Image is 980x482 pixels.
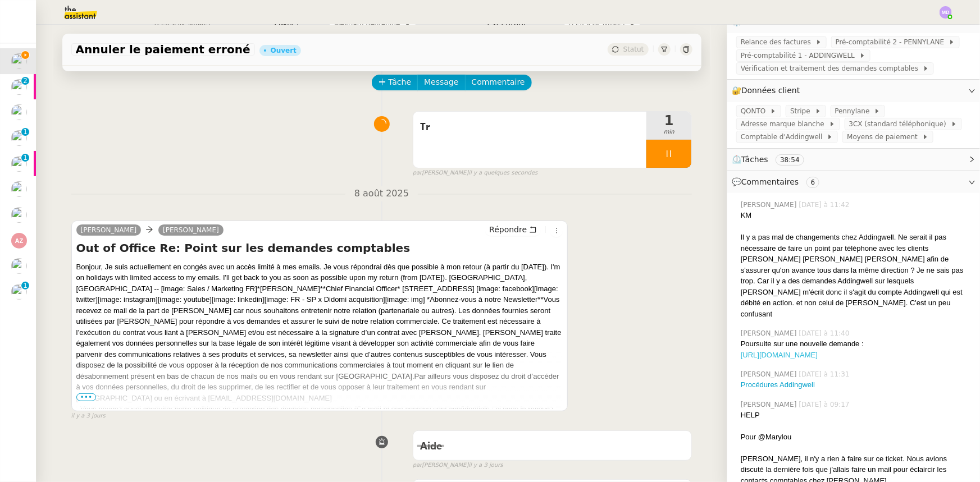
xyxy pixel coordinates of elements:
[76,261,563,426] div: Bonjour, Je suis actuellement en congés avec un accès limité à mes emails. Je vous répondrai dès ...
[741,210,971,221] div: KM
[11,207,27,223] img: users%2F9mvJqJUvllffspLsQzytnd0Nt4c2%2Favatar%2F82da88e3-d90d-4e39-b37d-dcb7941179ae
[799,200,852,210] span: [DATE] à 11:42
[799,400,852,410] span: [DATE] à 09:17
[417,75,465,90] button: Message
[420,442,442,452] span: Aide
[799,369,852,379] span: [DATE] à 11:31
[11,130,27,146] img: users%2FDBF5gIzOT6MfpzgDQC7eMkIK8iA3%2Favatar%2Fd943ca6c-06ba-4e73-906b-d60e05e423d3
[741,328,799,338] span: [PERSON_NAME]
[489,224,527,235] span: Répondre
[76,372,563,426] : Par ailleurs vous disposez du droit d’accéder à vos données personnelles, du droit de les supprim...
[741,380,815,389] a: Procédures Addingwell
[76,295,563,425] : [image: youtube]
[76,284,563,426] : *[PERSON_NAME]**Chief Financial Officer* [STREET_ADDRESS] [image: facebook]
[413,461,503,470] small: [PERSON_NAME]
[468,168,537,178] span: il y a quelques secondes
[11,156,27,172] img: users%2FDBF5gIzOT6MfpzgDQC7eMkIK8iA3%2Favatar%2Fd943ca6c-06ba-4e73-906b-d60e05e423d3
[424,76,458,89] span: Message
[646,127,691,137] span: min
[741,351,818,359] a: [URL][DOMAIN_NAME]
[11,284,27,300] img: users%2FHIWaaSoTa5U8ssS5t403NQMyZZE3%2Favatar%2Fa4be050e-05fa-4f28-bbe7-e7e8e4788720
[741,400,799,410] span: [PERSON_NAME]
[741,232,971,319] div: Il y a pas mal de changements chez Addingwell. Ne serait il pas nécessaire de faire un point par ...
[741,338,971,350] div: Poursuite sur une nouvelle demande :
[21,77,29,85] nz-badge-sup: 2
[11,181,27,197] img: users%2FHIWaaSoTa5U8ssS5t403NQMyZZE3%2Favatar%2Fa4be050e-05fa-4f28-bbe7-e7e8e4788720
[420,119,640,136] span: Tr
[646,114,691,127] span: 1
[271,47,297,54] div: Ouvert
[76,295,563,425] : [image: instagram]
[741,369,799,379] span: [PERSON_NAME]
[11,258,27,274] img: users%2FHIWaaSoTa5U8ssS5t403NQMyZZE3%2Favatar%2Fa4be050e-05fa-4f28-bbe7-e7e8e4788720
[158,225,224,235] a: [PERSON_NAME]
[799,328,852,338] span: [DATE] à 11:40
[741,177,799,186] span: Commentaires
[71,411,106,421] span: il y a 3 jours
[76,393,97,401] span: •••
[732,155,814,164] span: ⏲️
[413,168,422,178] span: par
[21,128,29,136] nz-badge-sup: 1
[389,76,412,89] span: Tâche
[806,177,820,188] nz-tag: 6
[76,295,563,425] : [image: img] *Abonnez-vous à notre Newsletter*
[413,106,431,115] span: false
[465,75,532,90] button: Commentaire
[727,171,980,193] div: 💬Commentaires 6
[741,131,827,143] span: Comptable d'Addingwell
[76,44,250,55] span: Annuler le paiement erroné
[790,105,814,117] span: Stripe
[741,410,971,421] div: HELP
[623,45,644,53] span: Statut
[413,168,538,178] small: [PERSON_NAME]
[741,86,800,95] span: Données client
[345,186,418,201] span: 8 août 2025
[21,154,29,162] nz-badge-sup: 1
[741,118,829,130] span: Adresse marque blanche
[413,461,422,470] span: par
[485,223,541,236] button: Répondre
[741,50,859,61] span: Pré-comptabilité 1 - ADDINGWELL
[23,128,28,138] p: 1
[11,53,27,69] img: users%2FrssbVgR8pSYriYNmUDKzQX9syo02%2Favatar%2Fb215b948-7ecd-4adc-935c-e0e4aeaee93e
[732,177,824,186] span: 💬
[23,154,28,164] p: 1
[849,118,951,130] span: 3CX (standard téléphonique)
[835,105,874,117] span: Pennylane
[76,240,563,256] h4: Out of Office Re: Point sur les demandes comptables
[727,80,980,102] div: 🔐Données client
[71,215,90,224] span: false
[76,295,563,425] : [image: FR - SP x Didomi acquisition]
[741,105,770,117] span: QONTO
[372,75,418,90] button: Tâche
[741,431,971,443] div: Pour @Marylou
[76,403,563,425] div: . Vous pouvez aussi consulter notre politique de protection des données personnelles
[413,425,431,434] span: false
[11,79,27,95] img: users%2FrssbVgR8pSYriYNmUDKzQX9syo02%2Favatar%2Fb215b948-7ecd-4adc-935c-e0e4aeaee93e
[11,104,27,120] img: users%2FoU9mdHte1obU4mgbfL3mcCoP1F12%2Favatar%2F1be82a40-f611-465c-b415-bc30ec7e3527
[23,77,28,87] p: 2
[21,282,29,290] nz-badge-sup: 1
[11,233,27,249] img: svg
[741,36,815,48] span: Relance des factures
[76,225,142,235] a: [PERSON_NAME]
[741,200,799,210] span: [PERSON_NAME]
[468,461,503,470] span: il y a 3 jours
[836,36,949,48] span: Pré-comptabilité 2 - PENNYLANE
[727,149,980,171] div: ⏲️Tâches 38:54
[847,131,922,143] span: Moyens de paiement
[741,63,923,74] span: Vérification et traitement des demandes comptables
[472,76,525,89] span: Commentaire
[76,295,563,425] : [image: linkedin]
[732,84,805,97] span: 🔐
[76,295,563,425] : *Vous recevez ce mail de la part de [PERSON_NAME] car nous souhaitons entretenir notre relation (...
[76,284,563,426] : [image: twitter]
[23,282,28,292] p: 1
[940,6,952,19] img: svg
[741,155,768,164] span: Tâches
[776,154,804,166] nz-tag: 38:54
